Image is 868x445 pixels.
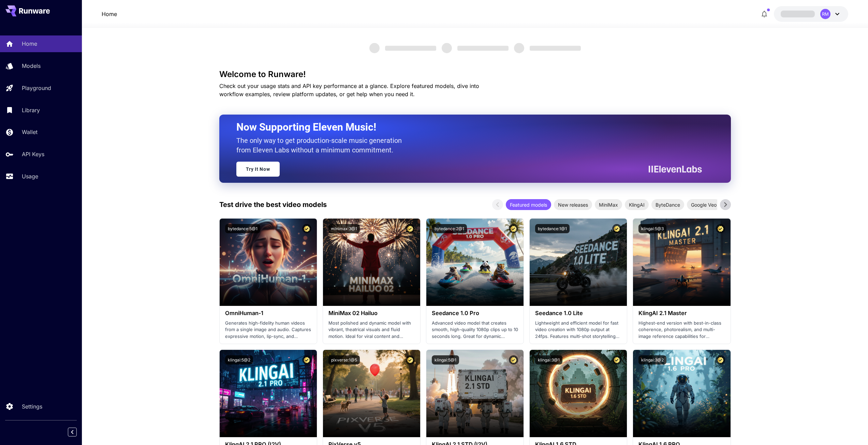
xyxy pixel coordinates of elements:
[651,201,684,208] span: ByteDance
[625,199,649,210] div: KlingAI
[22,106,40,114] p: Library
[530,219,627,306] img: alt
[530,350,627,437] img: alt
[432,224,467,233] button: bytedance:2@1
[625,201,649,208] span: KlingAI
[22,84,51,92] p: Playground
[432,355,459,365] button: klingai:5@1
[612,355,621,365] button: Certified Model – Vetted for best performance and includes a commercial license.
[225,320,311,340] p: Generates high-fidelity human videos from a single image and audio. Captures expressive motion, l...
[595,199,622,210] div: MiniMax
[535,355,562,365] button: klingai:3@1
[22,402,42,411] p: Settings
[406,355,415,365] button: Certified Model – Vetted for best performance and includes a commercial license.
[426,219,524,306] img: alt
[535,224,570,233] button: bytedance:1@1
[68,428,77,436] button: Collapse sidebar
[426,350,524,437] img: alt
[219,83,479,98] span: Check out your usage stats and API key performance at a glance. Explore featured models, dive int...
[554,199,592,210] div: New releases
[687,199,721,210] div: Google Veo
[102,10,117,18] a: Home
[506,201,551,208] span: Featured models
[633,219,730,306] img: alt
[535,310,621,316] h3: Seedance 1.0 Lite
[716,355,725,365] button: Certified Model – Vetted for best performance and includes a commercial license.
[612,224,621,233] button: Certified Model – Vetted for best performance and includes a commercial license.
[22,40,37,48] p: Home
[225,310,311,316] h3: OmniHuman‑1
[638,320,725,340] p: Highest-end version with best-in-class coherence, photorealism, and multi-image reference capabil...
[328,320,415,340] p: Most polished and dynamic model with vibrant, theatrical visuals and fluid motion. Ideal for vira...
[328,224,360,233] button: minimax:3@1
[651,199,684,210] div: ByteDance
[820,9,830,19] div: RM
[633,350,730,437] img: alt
[554,201,592,208] span: New releases
[302,224,311,233] button: Certified Model – Vetted for best performance and includes a commercial license.
[220,219,317,306] img: alt
[595,201,622,208] span: MiniMax
[328,355,360,365] button: pixverse:1@5
[406,224,415,233] button: Certified Model – Vetted for best performance and includes a commercial license.
[22,128,38,136] p: Wallet
[638,310,725,316] h3: KlingAI 2.1 Master
[302,355,311,365] button: Certified Model – Vetted for best performance and includes a commercial license.
[219,199,327,210] p: Test drive the best video models
[687,201,721,208] span: Google Veo
[535,320,621,340] p: Lightweight and efficient model for fast video creation with 1080p output at 24fps. Features mult...
[220,350,317,437] img: alt
[219,70,731,79] h3: Welcome to Runware!
[638,224,666,233] button: klingai:5@3
[236,136,407,155] p: The only way to get production-scale music generation from Eleven Labs without a minimum commitment.
[638,355,666,365] button: klingai:3@2
[236,121,697,134] h2: Now Supporting Eleven Music!
[236,162,280,177] a: Try It Now
[774,6,848,22] button: RM
[22,62,41,70] p: Models
[506,199,551,210] div: Featured models
[509,224,518,233] button: Certified Model – Vetted for best performance and includes a commercial license.
[22,172,38,180] p: Usage
[716,224,725,233] button: Certified Model – Vetted for best performance and includes a commercial license.
[509,355,518,365] button: Certified Model – Vetted for best performance and includes a commercial license.
[225,224,260,233] button: bytedance:5@1
[432,310,518,316] h3: Seedance 1.0 Pro
[323,219,420,306] img: alt
[22,150,44,158] p: API Keys
[323,350,420,437] img: alt
[73,426,82,438] div: Collapse sidebar
[328,310,415,316] h3: MiniMax 02 Hailuo
[225,355,253,365] button: klingai:5@2
[432,320,518,340] p: Advanced video model that creates smooth, high-quality 1080p clips up to 10 seconds long. Great f...
[102,10,117,18] nav: breadcrumb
